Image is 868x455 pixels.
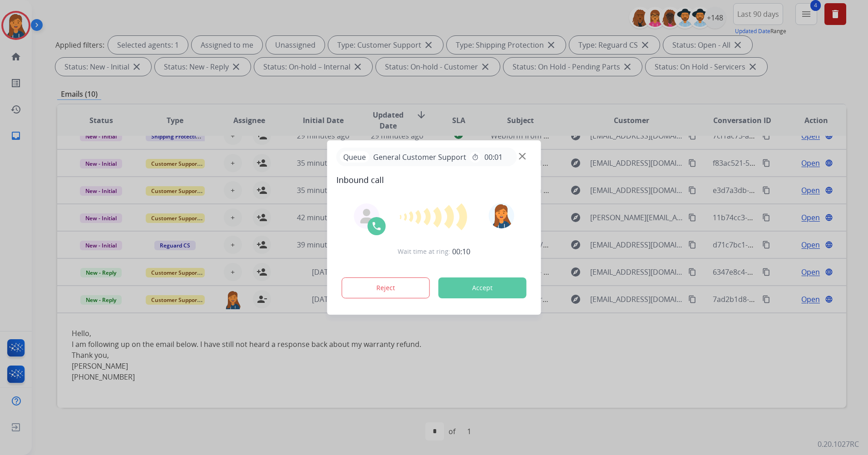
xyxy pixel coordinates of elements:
img: close-button [519,153,526,160]
p: 0.20.1027RC [818,439,859,450]
mat-icon: timer [472,153,479,161]
span: 00:01 [484,152,503,163]
img: avatar [488,203,514,228]
span: General Customer Support [370,152,470,163]
button: Accept [439,277,527,298]
button: Reject [342,277,430,298]
img: call-icon [371,221,382,232]
span: 00:10 [452,246,470,257]
img: agent-avatar [360,209,374,223]
p: Queue [340,151,370,163]
span: Inbound call [336,173,532,186]
span: Wait time at ring: [398,247,450,256]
